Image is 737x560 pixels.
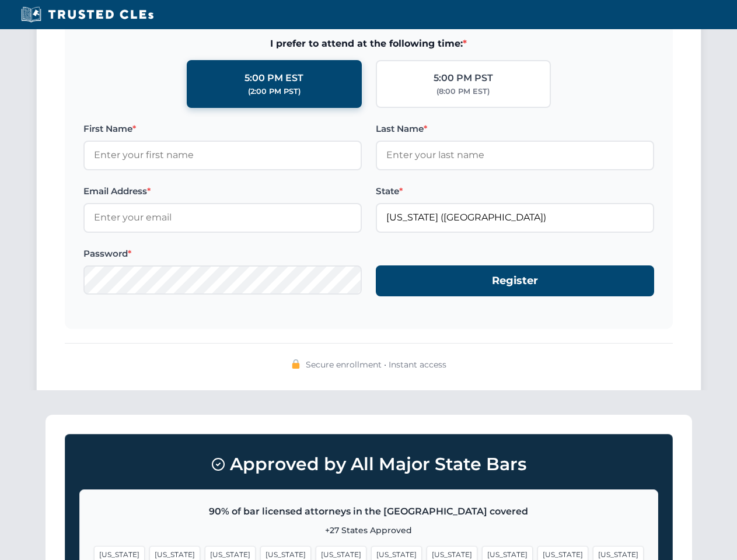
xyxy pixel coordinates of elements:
[434,71,493,86] div: 5:00 PM PST
[79,449,658,480] h3: Approved by All Major State Bars
[248,86,301,97] div: (2:00 PM PST)
[83,36,654,51] span: I prefer to attend at the following time:
[94,504,644,519] p: 90% of bar licensed attorneys in the [GEOGRAPHIC_DATA] covered
[83,141,362,170] input: Enter your first name
[376,141,654,170] input: Enter your last name
[83,184,362,198] label: Email Address
[94,524,644,537] p: +27 States Approved
[291,359,301,369] img: 🔒
[376,184,654,198] label: State
[18,6,157,23] img: Trusted CLEs
[376,122,654,136] label: Last Name
[376,203,654,232] input: Florida (FL)
[376,265,654,296] button: Register
[83,122,362,136] label: First Name
[436,86,490,97] div: (8:00 PM EST)
[306,358,446,371] span: Secure enrollment • Instant access
[244,71,303,86] div: 5:00 PM EST
[83,203,362,232] input: Enter your email
[83,247,362,261] label: Password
